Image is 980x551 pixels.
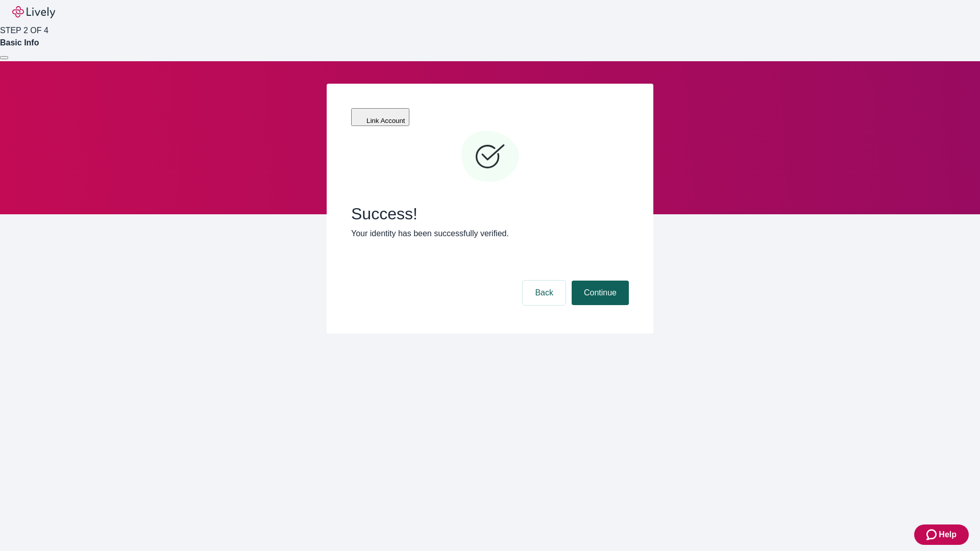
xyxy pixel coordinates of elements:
button: Link Account [351,108,409,126]
img: Lively [12,6,55,18]
button: Continue [572,281,629,305]
button: Back [523,281,566,305]
button: Zendesk support iconHelp [914,524,969,545]
p: Your identity has been successfully verified. [351,228,629,240]
span: Success! [351,204,629,223]
span: Help [939,529,957,541]
svg: Zendesk support icon [926,529,939,541]
svg: Checkmark icon [459,127,521,188]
